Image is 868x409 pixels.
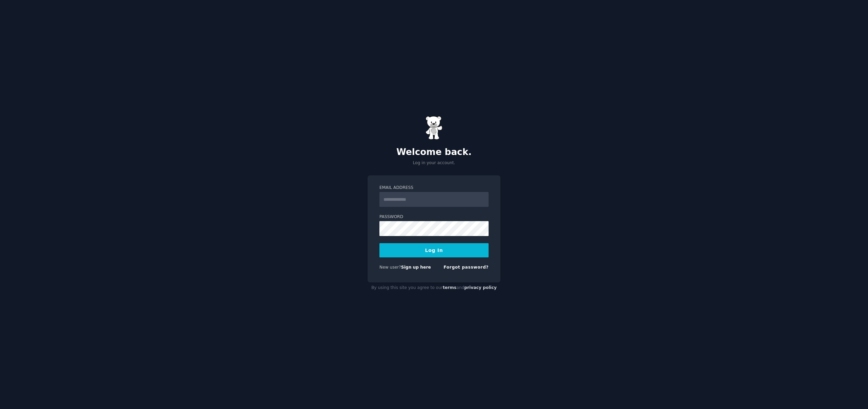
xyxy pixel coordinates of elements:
label: Email Address [379,185,489,191]
span: New user? [379,265,401,270]
a: privacy policy [464,285,497,290]
p: Log in your account. [368,160,500,166]
a: terms [443,285,456,290]
div: By using this site you agree to our and [368,283,500,293]
button: Log In [379,243,489,257]
h2: Welcome back. [368,147,500,158]
label: Password [379,214,489,220]
a: Sign up here [401,265,431,270]
img: Gummy Bear [426,116,442,140]
a: Forgot password? [443,265,489,270]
